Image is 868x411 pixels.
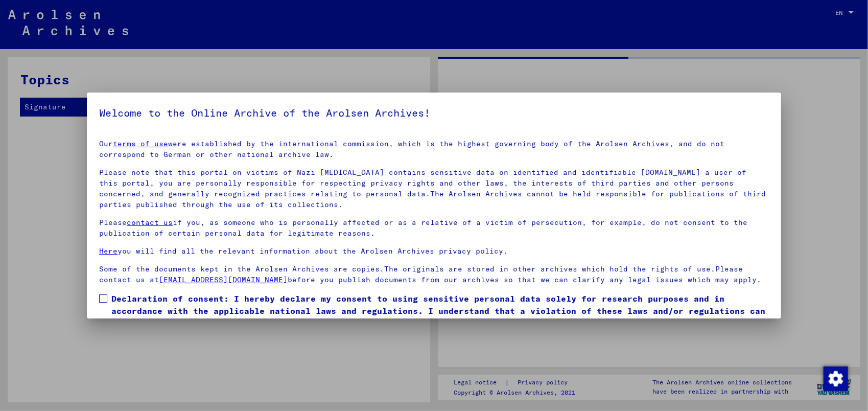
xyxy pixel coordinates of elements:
p: Please note that this portal on victims of Nazi [MEDICAL_DATA] contains sensitive data on identif... [99,167,769,210]
font: Declaration of consent: I hereby declare my consent to using sensitive personal data solely for r... [111,293,765,328]
a: Here [99,246,118,256]
p: Some of the documents kept in the Arolsen Archives are copies.The originals are stored in other a... [99,264,769,285]
p: Our were established by the international commission, which is the highest governing body of the ... [99,139,769,160]
img: Change consent [824,367,848,391]
a: contact us [127,218,173,227]
p: Please if you, as someone who is personally affected or as a relative of a victim of persecution,... [99,217,769,239]
h5: Welcome to the Online Archive of the Arolsen Archives! [99,105,769,121]
p: you will find all the relevant information about the Arolsen Archives privacy policy. [99,246,769,257]
a: terms of use [113,139,168,148]
a: [EMAIL_ADDRESS][DOMAIN_NAME] [159,275,288,284]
